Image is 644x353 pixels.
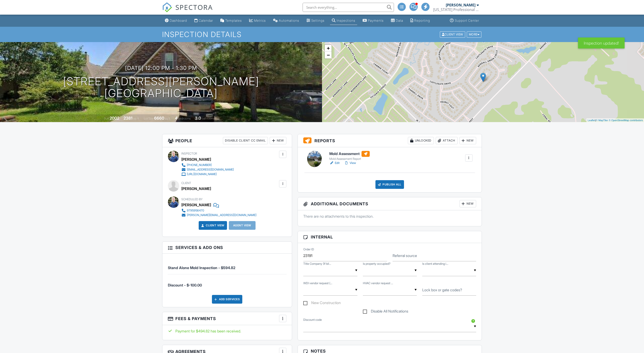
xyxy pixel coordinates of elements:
label: Order ID [303,247,314,251]
div: [PERSON_NAME] [181,156,211,163]
span: Lot Size [144,117,153,120]
a: Zoom in [325,45,332,52]
a: Reporting [409,16,432,25]
a: Inspections [330,16,357,25]
a: [URL][DOMAIN_NAME] [181,172,234,176]
label: Disable All Notifications [363,309,408,315]
span: Discount - $-100.00 [168,283,202,287]
h3: Services & Add ons [162,242,292,254]
label: Is property occupied? [363,262,391,266]
div: Metrics [254,19,266,22]
h3: Additional Documents [298,197,482,210]
a: Mold Assessment Mold Assessment Report [329,151,370,161]
div: Texas Professional Inspections [433,7,479,12]
a: Data [389,16,405,25]
div: [URL][DOMAIN_NAME] [187,172,217,176]
div: 6660 [154,116,164,120]
label: HVAC vendor request (billed separately) [363,281,393,285]
a: Metrics [247,16,268,25]
div: 4 [175,116,177,120]
div: Reporting [414,19,430,22]
label: Discount code [303,318,322,322]
a: Dashboard [163,16,189,25]
div: 3.0 [195,116,201,120]
li: Service: Stand Alone Mold Inspection [168,257,286,274]
div: Inspection updated! [578,37,625,48]
span: Stand Alone Mold Inspection - $594.82 [168,265,235,270]
label: Is client attending inspection? [422,262,448,266]
a: Zoom out [325,52,332,59]
div: 2002 [110,116,119,120]
div: Disable Client CC Email [223,137,268,144]
a: View [344,161,356,165]
span: Scheduled By [181,198,203,201]
a: Support Center [448,16,481,25]
div: [PERSON_NAME] [181,201,211,208]
div: Data [396,19,403,22]
div: More [467,31,482,37]
div: [PERSON_NAME] [446,3,475,7]
p: There are no attachments to this inspection. [303,214,476,219]
div: New [459,200,476,207]
div: Mold Assessment Report [329,157,370,161]
span: sq.ft. [165,117,171,120]
div: Support Center [455,19,479,22]
div: Templates [225,19,242,22]
div: New [270,137,286,144]
a: SPECTORA [162,6,213,16]
div: Payment for $494.82 has been received. [168,329,286,334]
div: Unlocked [408,137,434,144]
div: Automations [279,19,299,22]
div: Calendar [199,19,213,22]
a: Client View [200,223,224,228]
div: [PERSON_NAME][EMAIL_ADDRESS][DOMAIN_NAME] [187,213,256,217]
h1: Inspection Details [162,30,482,38]
a: © MapTiler [596,119,608,122]
input: Search everything... [303,3,394,12]
span: Built [104,117,109,120]
div: Settings [311,19,325,22]
a: Templates [219,16,244,25]
label: New Construction [303,301,341,306]
div: [PHONE_NUMBER] [187,163,212,167]
span: bathrooms [202,117,215,120]
div: 2381 [124,116,132,120]
li: Manual fee: Discount [168,274,286,291]
a: [PHONE_NUMBER] [181,163,234,167]
span: bedrooms [178,117,191,120]
a: Payments [361,16,385,25]
div: [EMAIL_ADDRESS][DOMAIN_NAME] [187,168,234,171]
div: Client View [440,31,465,37]
img: The Best Home Inspection Software - Spectora [162,2,172,12]
a: © OpenStreetMap contributors [609,119,643,122]
div: Publish All [375,180,404,189]
div: Add Services [212,295,242,304]
h3: Internal [298,231,482,243]
div: Payments [368,19,384,22]
a: Leaflet [588,119,595,122]
a: Edit [329,161,340,165]
a: 9795956470 [181,208,256,213]
a: Settings [305,16,326,25]
span: SPECTORA [175,2,213,12]
h6: Mold Assessment [329,151,370,157]
span: Inspector [181,152,197,155]
a: Client View [439,32,466,36]
div: Dashboard [170,19,187,22]
h3: [DATE] 12:00 pm - 1:30 pm [125,65,197,71]
label: Lock box or gate codes? [422,287,462,292]
label: Referral source [393,253,417,258]
input: Lock box or gate codes? [422,284,476,296]
a: Calendar [193,16,215,25]
label: Title Company (If billing to closing) [303,262,331,266]
span: Client [181,181,191,185]
a: [EMAIL_ADDRESS][DOMAIN_NAME] [181,167,234,172]
div: New [459,137,476,144]
h3: Fees & Payments [162,312,292,325]
a: [PERSON_NAME][EMAIL_ADDRESS][DOMAIN_NAME] [181,213,256,217]
h3: People [162,134,292,147]
div: 9795956470 [187,209,204,212]
label: WDI vendor request (billed separately) [303,281,332,285]
div: [PERSON_NAME] [181,185,211,192]
div: | [586,118,644,122]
